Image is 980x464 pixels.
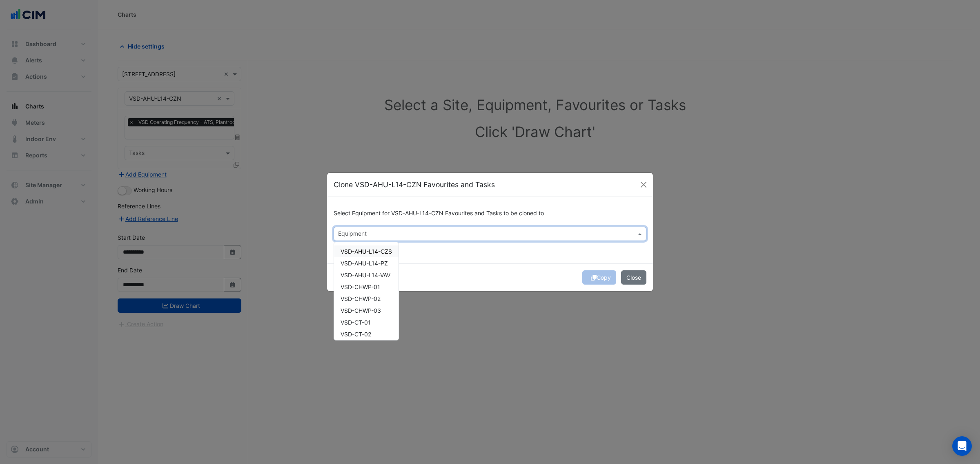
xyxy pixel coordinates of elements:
button: Close [637,179,650,191]
div: Options List [334,242,399,340]
h6: Select Equipment for VSD-AHU-L14-CZN Favourites and Tasks to be cloned to [334,210,646,217]
span: VSD-CHWP-01 [341,283,380,290]
span: VSD-CT-02 [341,331,371,338]
span: VSD-CT-01 [341,319,371,326]
div: Equipment [337,229,367,240]
button: Close [621,270,646,285]
h5: Clone VSD-AHU-L14-CZN Favourites and Tasks [334,179,495,190]
button: Select All [334,241,359,250]
span: VSD-CHWP-03 [341,307,381,314]
span: VSD-AHU-L14-VAV [341,272,390,278]
div: Open Intercom Messenger [952,436,972,456]
span: VSD-CHWP-02 [341,295,381,302]
span: VSD-AHU-L14-PZ [341,260,388,267]
span: VSD-AHU-L14-CZS [341,248,392,255]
